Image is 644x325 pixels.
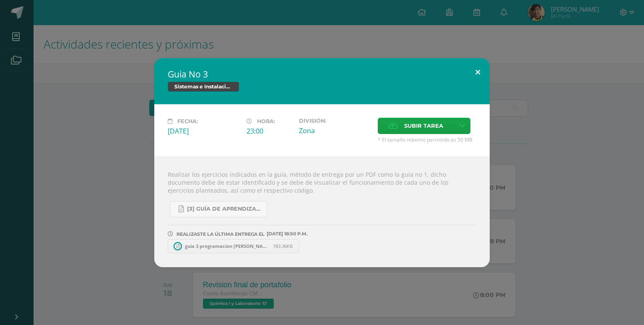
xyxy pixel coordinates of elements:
span: Hora: [257,118,275,124]
a: [3] Guía de Aprendizaje - Sistemas e Instalación de Software.pdf [170,201,267,217]
div: Zona [299,126,371,135]
span: guia 3 programacion [PERSON_NAME] IVD.pdf [181,243,273,249]
span: [DATE] 18:50 P.M. [265,234,308,234]
span: REALIZASTE LA ÚLTIMA ENTREGA EL [177,231,265,237]
div: [DATE] [168,126,240,136]
h2: Guia No 3 [168,68,476,80]
span: Subir tarea [404,118,443,134]
label: División: [299,118,371,124]
div: 23:00 [247,126,292,136]
span: * El tamaño máximo permitido es 50 MB [378,136,476,143]
div: Realizar los ejercicios indicados en la guía, método de entrega por un PDF como la guía no 1, dic... [154,157,490,267]
span: 783.36KB [273,243,293,249]
span: Sistemas e Instalación de Software (Desarrollo de Software) [168,82,239,92]
span: [3] Guía de Aprendizaje - Sistemas e Instalación de Software.pdf [187,206,262,212]
span: Fecha: [177,118,198,124]
button: Close (Esc) [466,58,490,87]
a: guia 3 programacion [PERSON_NAME] IVD.pdf 783.36KB [168,239,299,253]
